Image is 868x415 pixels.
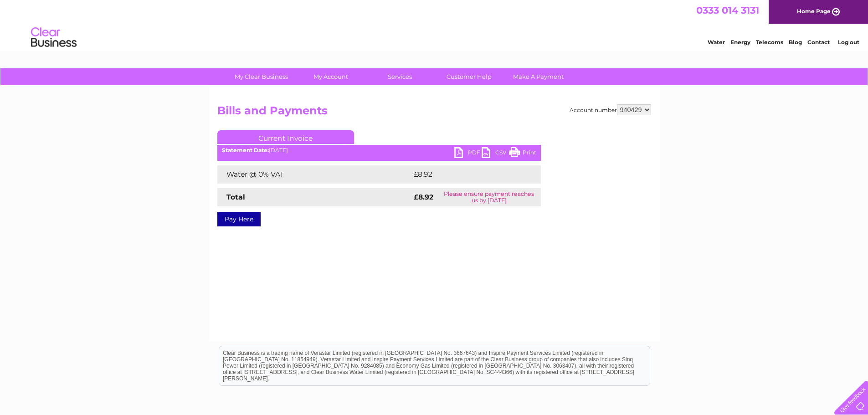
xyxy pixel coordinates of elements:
a: Services [362,68,437,85]
td: £8.92 [411,165,519,184]
a: Print [509,147,536,160]
td: Please ensure payment reaches us by [DATE] [437,188,540,206]
strong: £8.92 [414,193,433,201]
td: Water @ 0% VAT [217,165,411,184]
a: Blog [789,39,802,46]
a: My Clear Business [224,68,299,85]
div: [DATE] [217,147,541,154]
a: Water [708,39,725,46]
div: Clear Business is a trading name of Verastar Limited (registered in [GEOGRAPHIC_DATA] No. 3667643... [219,5,650,44]
a: Pay Here [217,212,261,226]
div: Account number [570,104,651,115]
strong: Total [226,193,245,201]
h2: Bills and Payments [217,104,651,122]
a: Current Invoice [217,130,354,144]
a: My Account [293,68,368,85]
a: Make A Payment [501,68,576,85]
a: 0333 014 3131 [696,5,759,16]
a: Telecoms [756,39,783,46]
b: Statement Date: [222,147,269,154]
a: CSV [482,147,509,160]
img: logo.png [31,24,77,51]
a: PDF [454,147,482,160]
a: Contact [807,39,830,46]
a: Energy [730,39,750,46]
a: Customer Help [431,68,507,85]
a: Log out [838,39,859,46]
